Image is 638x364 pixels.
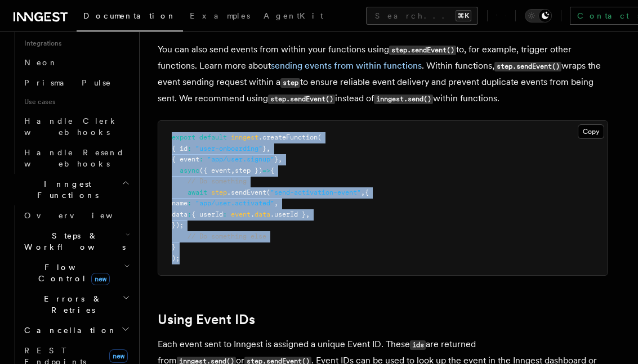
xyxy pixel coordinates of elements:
[20,205,132,226] a: Overview
[172,254,180,262] span: );
[183,3,257,30] a: Examples
[235,167,262,174] span: step })
[188,177,247,185] span: // Do something
[20,289,132,320] button: Errors & Retries
[20,111,132,142] a: Handle Clerk webhooks
[20,320,132,340] button: Cancellation
[9,178,122,201] span: Inngest Functions
[525,9,552,23] button: Toggle dark mode
[172,221,184,229] span: });
[24,148,124,168] span: Handle Resend webhooks
[199,167,231,174] span: ({ event
[257,3,330,30] a: AgentKit
[83,11,176,20] span: Documentation
[20,73,132,93] a: Prisma Pulse
[274,155,278,163] span: }
[231,210,251,218] span: event
[255,210,270,218] span: data
[262,167,270,174] span: =>
[207,155,274,163] span: "app/user.signup"
[191,210,223,218] span: { userId
[109,349,128,363] span: new
[172,243,176,251] span: }
[20,52,132,73] a: Neon
[456,10,471,21] kbd: ⌘K
[231,167,235,174] span: ,
[361,188,365,196] span: ,
[20,262,124,284] span: Flow Control
[268,95,335,104] code: step.sendEvent()
[231,133,258,141] span: inngest
[20,34,132,52] span: Integrations
[223,210,227,218] span: :
[188,232,266,240] span: // Do something else
[374,95,433,104] code: inngest.send()
[20,325,117,336] span: Cancellation
[270,167,274,174] span: {
[270,188,361,196] span: "send-activation-event"
[278,155,282,163] span: ,
[20,293,122,316] span: Errors & Retries
[20,142,132,174] a: Handle Resend webhooks
[91,273,110,285] span: new
[578,124,604,139] button: Copy
[172,199,188,207] span: name
[24,78,111,87] span: Prisma Pulse
[24,58,58,67] span: Neon
[274,199,278,207] span: ,
[20,226,132,257] button: Steps & Workflows
[188,210,191,218] span: :
[24,116,118,137] span: Handle Clerk webhooks
[306,210,310,218] span: ,
[172,133,195,141] span: export
[195,199,274,207] span: "app/user.activated"
[172,210,188,218] span: data
[258,133,318,141] span: .createFunction
[389,46,456,55] code: step.sendEvent()
[199,155,203,163] span: :
[251,210,255,218] span: .
[270,210,306,218] span: .userId }
[318,133,322,141] span: (
[266,145,270,152] span: ,
[365,188,369,196] span: {
[366,7,478,25] button: Search...⌘K
[410,340,426,350] code: ids
[24,211,140,220] span: Overview
[188,188,207,196] span: await
[262,145,266,152] span: }
[266,188,270,196] span: (
[271,60,422,71] a: sending events from within functions
[77,3,183,32] a: Documentation
[172,145,188,152] span: { id
[20,230,126,253] span: Steps & Workflows
[9,174,132,205] button: Inngest Functions
[494,62,561,71] code: step.sendEvent()
[180,167,199,174] span: async
[188,145,191,152] span: :
[190,11,250,20] span: Examples
[199,133,227,141] span: default
[20,257,132,289] button: Flow Controlnew
[264,11,323,20] span: AgentKit
[172,155,199,163] span: { event
[158,312,255,327] a: Using Event IDs
[188,199,191,207] span: :
[211,188,227,196] span: step
[195,145,262,152] span: "user-onboarding"
[158,42,608,107] p: You can also send events from within your functions using to, for example, trigger other function...
[20,93,132,111] span: Use cases
[280,78,300,88] code: step
[227,188,266,196] span: .sendEvent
